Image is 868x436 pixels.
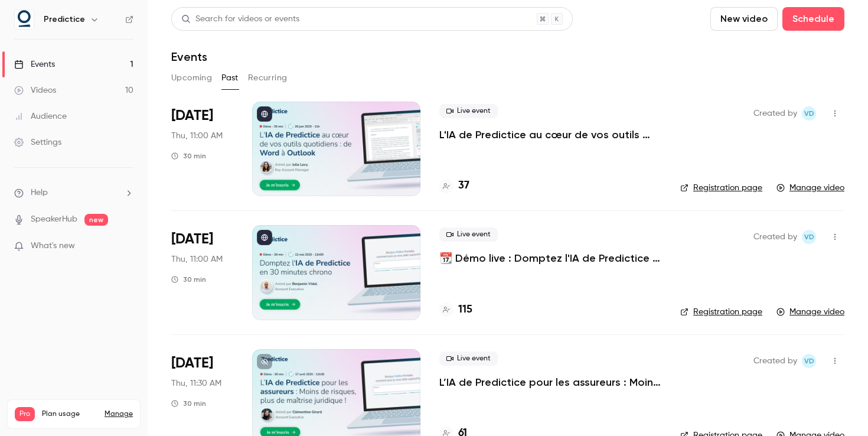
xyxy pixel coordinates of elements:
a: 115 [439,302,472,318]
span: VD [804,354,814,368]
iframe: Noticeable Trigger [119,241,133,252]
div: Videos [14,84,56,96]
div: 30 min [171,275,206,284]
button: Upcoming [171,69,212,87]
div: 30 min [171,399,206,408]
span: Created by [753,106,797,121]
a: 37 [439,178,469,194]
span: What's new [31,240,75,252]
button: Recurring [248,69,288,87]
span: Created by [753,354,797,368]
span: Thu, 11:30 AM [171,378,221,389]
span: Vivien Douard [802,230,816,244]
h4: 115 [458,302,472,318]
a: Registration page [680,306,762,318]
div: 30 min [171,151,206,161]
span: Plan usage [42,409,97,419]
span: Created by [753,230,797,244]
span: VD [804,106,814,121]
div: Audience [14,110,67,122]
a: Manage [105,409,133,419]
a: Manage video [776,306,844,318]
button: New video [710,7,778,31]
span: Vivien Douard [802,106,816,121]
a: Manage video [776,182,844,194]
div: Settings [14,136,61,148]
span: [DATE] [171,106,213,125]
a: 📆 Démo live : Domptez l'IA de Predictice en 30 minutes chrono ⏱️ [439,251,661,265]
span: Live event [439,104,498,118]
span: new [84,214,108,226]
img: Predictice [15,10,34,29]
span: Live event [439,227,498,242]
span: Help [31,187,48,199]
a: SpeakerHub [31,213,77,226]
span: Vivien Douard [802,354,816,368]
span: [DATE] [171,230,213,249]
button: Past [221,69,239,87]
li: help-dropdown-opener [14,187,133,199]
div: Events [14,58,55,70]
div: Search for videos or events [181,13,299,25]
span: Thu, 11:00 AM [171,253,223,265]
span: Pro [15,407,35,421]
h4: 37 [458,178,469,194]
div: Jun 26 Thu, 11:00 AM (Europe/Paris) [171,102,233,196]
h1: Events [171,50,207,64]
a: L’IA de Predictice pour les assureurs : Moins de risques, plus de maîtrise juridique ! [439,375,661,389]
a: L'IA de Predictice au cœur de vos outils quotidiens : de Word à Outlook [439,128,661,142]
h6: Predictice [44,14,85,25]
span: Thu, 11:00 AM [171,130,223,142]
button: Schedule [782,7,844,31]
a: Registration page [680,182,762,194]
span: Live event [439,352,498,366]
span: VD [804,230,814,244]
div: May 22 Thu, 11:00 AM (Europe/Paris) [171,225,233,320]
span: [DATE] [171,354,213,373]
